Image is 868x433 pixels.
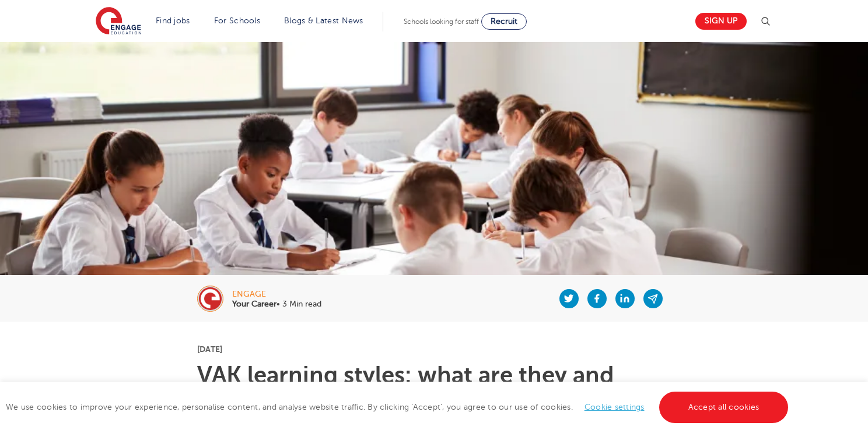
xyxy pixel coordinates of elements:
[659,392,789,423] a: Accept all cookies
[197,345,671,353] p: [DATE]
[232,290,321,298] div: engage
[214,16,260,25] a: For Schools
[491,17,517,26] span: Recruit
[584,403,645,411] a: Cookie settings
[232,300,276,308] b: Your Career
[404,17,479,26] span: Schools looking for staff
[197,364,671,410] h1: VAK learning styles: what are they and what do they mean? Engage Education |
[6,403,791,411] span: We use cookies to improve your experience, personalise content, and analyse website traffic. By c...
[96,7,141,36] img: Engage Education
[695,13,747,30] a: Sign up
[481,13,527,30] a: Recruit
[232,300,321,308] p: • 3 Min read
[156,16,190,25] a: Find jobs
[284,16,363,25] a: Blogs & Latest News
